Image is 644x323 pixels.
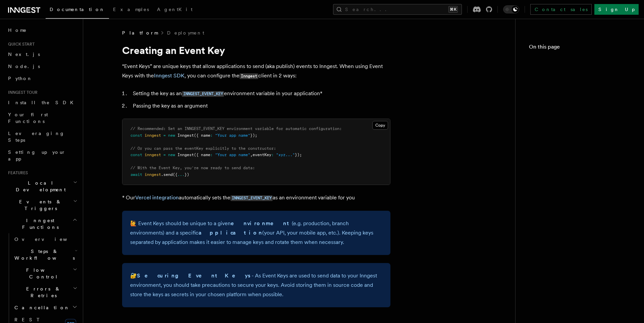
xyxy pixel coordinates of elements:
span: ({ [173,172,177,177]
span: Features [5,170,28,176]
button: Toggle dark mode [503,5,519,13]
a: Contact sales [530,4,592,15]
code: INNGEST_EVENT_KEY [230,195,273,201]
span: AgentKit [157,7,193,12]
span: : [271,152,274,157]
a: Documentation [46,2,109,19]
strong: environment [231,220,292,227]
span: ({ name [194,152,210,157]
span: "Your app name" [215,152,250,157]
span: Leveraging Steps [8,131,65,143]
a: Inngest SDK [154,72,184,79]
span: : [210,152,213,157]
button: Errors & Retries [12,283,79,302]
span: .send [161,172,173,177]
button: Flow Control [12,264,79,283]
a: Examples [109,2,153,18]
span: Install the SDK [8,100,77,105]
a: Python [5,72,79,84]
a: Setting up your app [5,146,79,165]
button: Local Development [5,177,79,196]
span: Next.js [8,52,40,57]
a: Install the SDK [5,96,79,109]
span: Setting up your app [8,149,66,161]
span: Creating a new Event Key [536,75,631,88]
p: 🙋 Event Keys should be unique to a given (e.g. production, branch environments) and a specific (y... [130,219,382,247]
span: = [163,152,166,157]
span: Flow Control [12,267,73,280]
span: Inngest tour [5,90,38,95]
span: , [250,152,253,157]
span: Inngest [177,133,194,138]
a: AgentKit [153,2,197,18]
a: INNGEST_EVENT_KEY [182,90,224,96]
span: Inngest Functions [5,217,72,231]
a: Next.js [5,48,79,60]
span: Local Development [5,180,73,193]
strong: Securing Event Keys [137,272,252,279]
h1: Creating an Event Key [122,44,390,56]
span: Node.js [8,64,40,69]
button: Inngest Functions [5,214,79,233]
strong: application [199,230,262,236]
span: : [210,133,213,138]
h4: On this page [529,43,631,54]
span: Python [8,76,33,81]
span: ... [177,172,184,177]
a: INNGEST_EVENT_KEY [230,194,273,201]
code: Inngest [239,73,258,79]
span: Cancellation [12,304,70,311]
span: }); [250,133,257,138]
span: Steps & Workflows [12,248,75,261]
a: Creating a new Event Key [533,72,631,91]
span: ({ name [194,133,210,138]
span: // Or you can pass the eventKey explicitly to the constructor: [130,146,276,151]
span: }); [295,152,302,157]
span: Platform [122,29,158,36]
span: Inngest [177,152,194,157]
span: = [163,133,166,138]
a: Home [5,24,79,36]
span: new [168,152,175,157]
a: Creating an Event Key [529,54,631,72]
span: Your first Functions [8,112,48,124]
span: "Your app name" [215,133,250,138]
span: Home [8,27,27,34]
span: Creating an Event Key [532,56,631,70]
a: Leveraging Steps [5,127,79,146]
li: Setting the key as an environment variable in your application* [131,89,390,99]
span: new [168,133,175,138]
span: const [130,133,142,138]
a: Node.js [5,60,79,72]
li: Passing the key as an argument [131,101,390,111]
span: Documentation [50,7,105,12]
span: // With the Event Key, you're now ready to send data: [130,166,255,170]
p: 🔐 - As Event Keys are used to send data to your Inngest environment, you should take precautions ... [130,271,382,299]
span: // Recommended: Set an INNGEST_EVENT_KEY environment variable for automatic configuration: [130,126,342,131]
span: inngest [145,152,161,157]
span: Examples [113,7,149,12]
p: * Our automatically sets the as an environment variable for you [122,193,390,203]
span: inngest [145,172,161,177]
button: Cancellation [12,302,79,314]
span: await [130,172,142,177]
button: Events & Triggers [5,196,79,214]
span: eventKey [253,152,271,157]
a: Your first Functions [5,109,79,127]
span: Overview [14,237,84,242]
code: INNGEST_EVENT_KEY [182,91,224,97]
span: "xyz..." [276,152,295,157]
span: Events & Triggers [5,198,73,212]
a: Vercel integration [135,194,179,201]
a: Overview [12,233,79,245]
kbd: ⌘K [448,6,458,13]
span: }) [184,172,189,177]
span: Quick start [5,42,35,47]
button: Copy [372,121,388,130]
a: Deployment [167,29,204,36]
span: Errors & Retries [12,285,73,299]
button: Search...⌘K [333,4,462,15]
span: inngest [145,133,161,138]
p: “Event Keys” are unique keys that allow applications to send (aka publish) events to Inngest. Whe... [122,62,390,81]
button: Steps & Workflows [12,245,79,264]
